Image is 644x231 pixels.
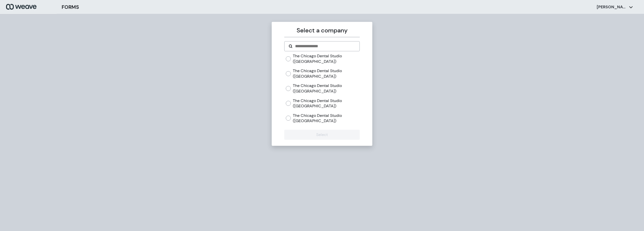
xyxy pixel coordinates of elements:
[597,4,627,10] p: [PERSON_NAME]
[62,3,79,11] h3: FORMS
[293,53,359,64] label: The Chicago Dental Studio ([GEOGRAPHIC_DATA])
[293,68,359,79] label: The Chicago Dental Studio ([GEOGRAPHIC_DATA])
[293,113,359,124] label: The Chicago Dental Studio ([GEOGRAPHIC_DATA])
[284,26,359,35] p: Select a company
[284,130,359,140] button: Select
[293,98,359,109] label: The Chicago Dental Studio ([GEOGRAPHIC_DATA])
[293,83,359,94] label: The Chicago Dental Studio ([GEOGRAPHIC_DATA])
[295,43,355,49] input: Search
